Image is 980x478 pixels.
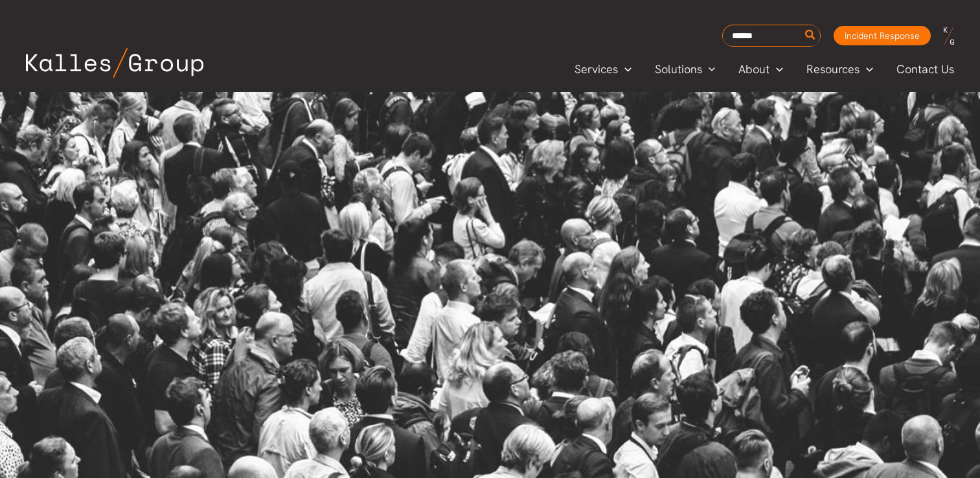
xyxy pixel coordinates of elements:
a: SolutionsMenu Toggle [643,60,727,79]
a: Incident Response [834,26,931,45]
span: Menu Toggle [860,60,873,79]
span: About [738,60,769,79]
span: Resources [806,60,860,79]
span: Solutions [655,60,702,79]
nav: Primary Site Navigation [563,58,967,80]
a: ResourcesMenu Toggle [795,60,885,79]
a: Contact Us [885,60,967,79]
span: Services [575,60,618,79]
span: Menu Toggle [618,60,632,79]
a: AboutMenu Toggle [727,60,795,79]
a: ServicesMenu Toggle [563,60,643,79]
span: Menu Toggle [702,60,716,79]
img: Kalles Group [26,48,203,78]
span: Contact Us [896,60,954,79]
span: Menu Toggle [769,60,783,79]
button: Search [803,25,819,46]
